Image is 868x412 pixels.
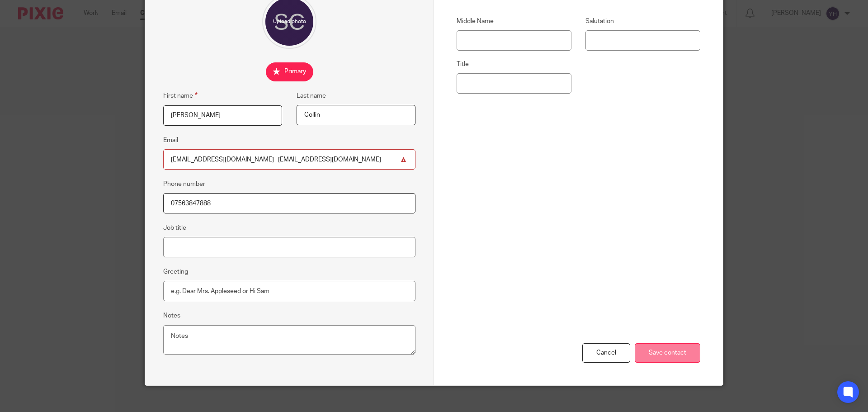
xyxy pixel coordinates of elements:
div: Cancel [582,343,630,363]
label: Greeting [163,267,188,276]
label: Title [457,60,571,69]
label: Phone number [163,180,205,189]
label: Middle Name [457,17,571,26]
input: e.g. Dear Mrs. Appleseed or Hi Sam [163,281,415,301]
label: Last name [297,91,326,100]
label: Salutation [585,17,700,26]
label: Notes [163,311,180,320]
label: First name [163,90,198,101]
label: Job title [163,223,186,232]
label: Email [163,136,178,145]
input: Save contact [635,343,700,363]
